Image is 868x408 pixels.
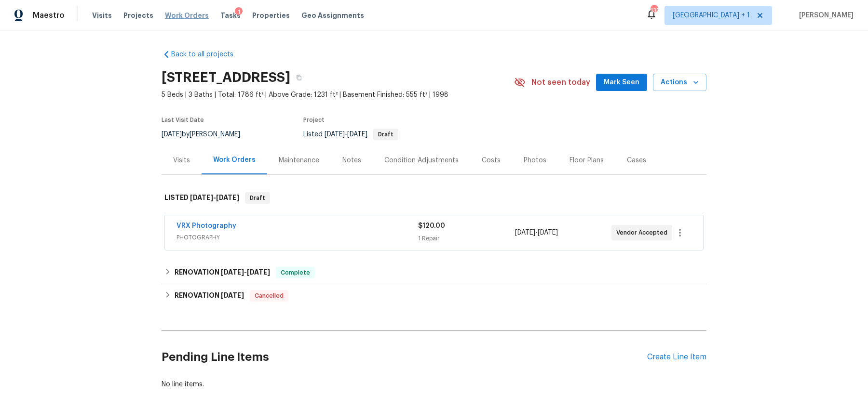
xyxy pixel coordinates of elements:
[190,194,213,201] span: [DATE]
[246,193,269,203] span: Draft
[162,131,182,138] span: [DATE]
[653,74,706,92] button: Actions
[596,74,647,92] button: Mark Seen
[221,269,244,276] span: [DATE]
[524,156,546,165] div: Photos
[162,261,706,284] div: RENOVATION [DATE]-[DATE]Complete
[176,233,418,242] span: PHOTOGRAPHY
[418,234,515,243] div: 1 Repair
[33,11,65,20] span: Maestro
[538,229,558,236] span: [DATE]
[162,380,706,389] div: No line items.
[220,12,241,19] span: Tasks
[162,90,514,100] span: 5 Beds | 3 Baths | Total: 1786 ft² | Above Grade: 1231 ft² | Basement Finished: 555 ft² | 1998
[252,11,290,20] span: Properties
[374,132,397,137] span: Draft
[216,194,239,201] span: [DATE]
[482,156,501,165] div: Costs
[175,290,244,302] h6: RENOVATION
[616,228,671,237] span: Vendor Accepted
[277,268,314,277] span: Complete
[175,267,270,278] h6: RENOVATION
[162,129,252,140] div: by [PERSON_NAME]
[176,223,236,229] a: VRX Photography
[92,11,112,20] span: Visits
[347,131,367,138] span: [DATE]
[162,335,647,380] h2: Pending Line Items
[221,292,244,299] span: [DATE]
[162,50,254,59] a: Back to all projects
[647,353,706,362] div: Create Line Item
[627,156,646,165] div: Cases
[303,131,398,138] span: Listed
[173,156,190,165] div: Visits
[221,269,270,276] span: -
[570,156,604,165] div: Floor Plans
[651,6,657,15] div: 135
[325,131,367,138] span: -
[342,156,361,165] div: Notes
[301,11,364,20] span: Geo Assignments
[162,284,706,307] div: RENOVATION [DATE]Cancelled
[247,269,270,276] span: [DATE]
[251,291,287,301] span: Cancelled
[165,11,209,20] span: Work Orders
[164,192,239,204] h6: LISTED
[235,7,243,17] div: 1
[162,117,204,123] span: Last Visit Date
[213,155,256,165] div: Work Orders
[795,11,854,20] span: [PERSON_NAME]
[162,73,290,82] h2: [STREET_ADDRESS]
[290,69,308,86] button: Copy Address
[303,117,325,123] span: Project
[515,228,558,237] span: -
[190,194,239,201] span: -
[325,131,345,138] span: [DATE]
[123,11,153,20] span: Projects
[162,183,706,213] div: LISTED [DATE]-[DATE]Draft
[279,156,319,165] div: Maintenance
[673,11,750,20] span: [GEOGRAPHIC_DATA] + 1
[418,223,445,229] span: $120.00
[384,156,459,165] div: Condition Adjustments
[661,77,699,89] span: Actions
[531,78,590,87] span: Not seen today
[515,229,535,236] span: [DATE]
[604,77,639,89] span: Mark Seen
